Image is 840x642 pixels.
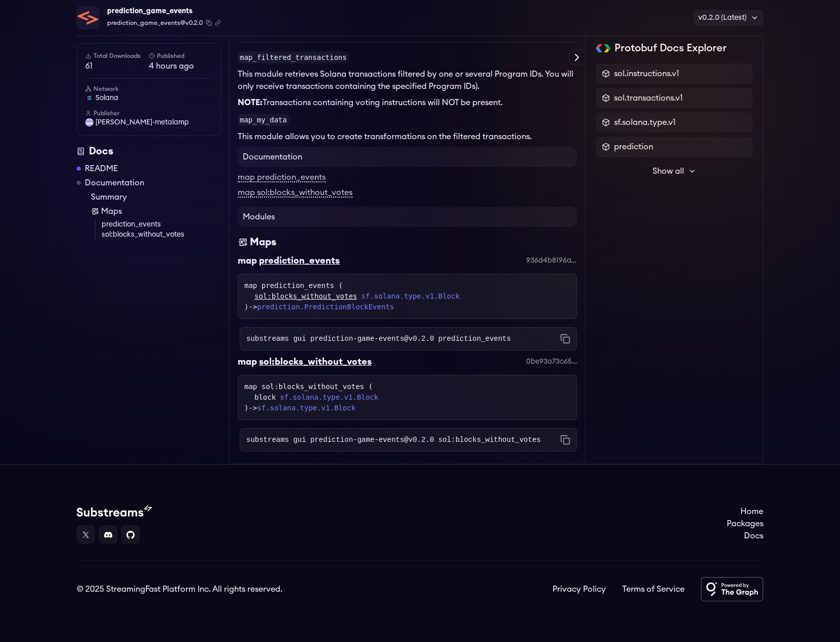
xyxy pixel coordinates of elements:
img: Map icon [91,207,99,215]
span: 4 hours ago [149,60,212,72]
code: substreams gui prediction-game-events@v0.2.0 sol:blocks_without_votes [246,435,541,445]
div: map sol:blocks_without_votes ( ) [244,381,570,413]
a: [PERSON_NAME]-metalamp [85,117,212,127]
span: sf.solana.type.v1 [614,116,675,129]
p: This module allows you to create transformations on the filtered transactions. [238,131,577,143]
img: User Avatar [85,118,93,126]
div: map prediction_events ( ) [244,280,570,312]
a: Summary [91,191,221,203]
a: Docs [727,530,763,542]
h6: Total Downloads [85,52,149,60]
a: Packages [727,518,763,530]
img: Powered by The Graph [701,577,763,601]
span: [PERSON_NAME]-metalamp [95,117,189,127]
span: Show all [653,165,684,177]
div: Docs [77,144,221,158]
div: map [238,253,257,268]
div: prediction_events [259,253,340,268]
a: Terms of Service [622,583,685,595]
a: prediction.PredictionBlockEvents [257,303,394,311]
span: 61 [85,60,149,72]
span: prediction [614,141,653,153]
a: Privacy Policy [553,583,606,595]
h4: Modules [238,207,577,227]
code: map_my_data [238,114,289,126]
p: This module retrieves Solana transactions filtered by one or several Program IDs. You will only r... [238,68,577,92]
a: solana [85,93,212,103]
a: Documentation [85,177,144,189]
a: sol:blocks_without_votes [102,230,221,240]
button: Copy .spkg link to clipboard [215,20,221,26]
h6: Network [85,85,212,93]
a: prediction_events [102,219,221,230]
a: sol:blocks_without_votes [254,291,357,302]
div: 936d4b8196aacb4ce3522437335fc3cda7d66e13 [526,255,577,266]
a: sf.solana.type.v1.Block [280,392,378,403]
a: README [85,163,118,175]
a: Maps [91,205,221,217]
span: sol.transactions.v1 [614,92,683,104]
h4: Documentation [238,147,577,167]
span: solana [95,93,118,103]
a: map sol:blocks_without_votes [238,188,352,198]
button: Copy package name and version [206,20,212,26]
code: substreams gui prediction-game-events@v0.2.0 prediction_events [246,334,511,344]
h2: Protobuf Docs Explorer [615,41,727,55]
span: -> [248,404,356,412]
span: prediction_game_events@v0.2.0 [107,18,203,27]
button: Show all [596,161,753,181]
a: map prediction_events [238,173,326,182]
img: Package Logo [77,7,99,28]
div: block [254,392,570,403]
img: Protobuf [596,44,610,52]
div: 0be93a73c65aa8ec2de4b1a47209edeea493ff29 [526,357,577,367]
code: map_filtered_transactions [238,51,349,63]
div: sol:blocks_without_votes [259,355,372,369]
h6: Published [149,52,212,60]
strong: NOTE: [238,99,263,107]
a: Home [727,505,763,518]
a: sf.solana.type.v1.Block [361,291,460,302]
span: sol.instructions.v1 [614,68,679,80]
div: v0.2.0 (Latest) [694,10,763,25]
img: solana [85,94,93,102]
p: Transactions containing voting instructions will NOT be present. [238,97,577,109]
h6: Publisher [85,109,212,117]
div: Maps [250,235,276,249]
div: map [238,355,257,369]
button: Copy command to clipboard [560,334,570,344]
div: prediction_game_events [107,4,221,18]
button: Copy command to clipboard [560,435,570,445]
div: © 2025 StreamingFast Platform Inc. All rights reserved. [77,583,282,595]
a: sf.solana.type.v1.Block [257,404,356,412]
img: Substream's logo [77,505,152,518]
img: Maps icon [238,235,248,249]
span: -> [248,303,394,311]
